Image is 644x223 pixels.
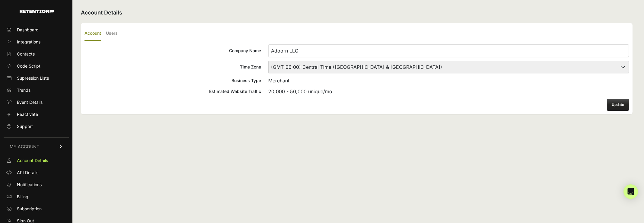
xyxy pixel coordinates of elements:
a: Integrations [4,37,69,47]
a: MY ACCOUNT [4,137,69,156]
img: Retention.com [20,10,54,13]
span: Account Details [17,158,48,164]
input: Company Name [268,44,629,57]
a: Subscription [4,204,69,214]
a: Trends [4,85,69,95]
div: 20,000 - 50,000 unique/mo [268,88,629,95]
a: Contacts [4,49,69,59]
a: API Details [4,168,69,177]
span: Billing [17,194,28,200]
a: Code Script [4,61,69,71]
label: Users [106,27,118,41]
a: Billing [4,192,69,202]
span: Subscription [17,206,42,212]
span: Support [17,123,33,129]
span: Reactivate [17,111,38,117]
span: Integrations [17,39,40,45]
div: Company Name [84,48,261,54]
div: Open Intercom Messenger [623,184,638,199]
a: Support [4,122,69,131]
span: Notifications [17,182,42,188]
a: Event Details [4,97,69,107]
span: Event Details [17,99,43,105]
span: Trends [17,87,30,93]
a: Notifications [4,180,69,190]
span: Code Script [17,63,40,69]
a: Account Details [4,156,69,165]
a: Supression Lists [4,73,69,83]
div: Estimated Website Traffic [84,88,261,94]
span: Supression Lists [17,75,49,81]
a: Dashboard [4,25,69,35]
label: Account [84,27,101,41]
button: Update [607,99,629,111]
h2: Account Details [81,8,633,17]
a: Reactivate [4,110,69,119]
div: Business Type [84,78,261,84]
span: Contacts [17,51,35,57]
span: Dashboard [17,27,39,33]
span: MY ACCOUNT [10,144,39,150]
div: Time Zone [84,64,261,70]
select: Time Zone [268,61,629,73]
div: Merchant [268,77,629,84]
span: API Details [17,170,38,176]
